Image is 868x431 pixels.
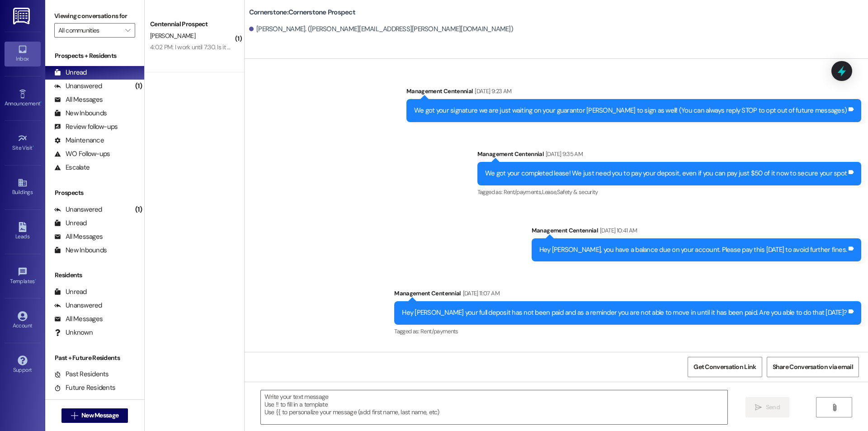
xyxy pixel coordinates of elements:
div: Residents [45,270,144,280]
div: All Messages [54,232,103,242]
div: Past Residents [54,369,109,379]
a: Leads [5,219,41,244]
div: (1) [133,79,144,93]
a: Account [5,308,41,333]
button: Send [745,397,789,417]
button: Share Conversation via email [767,357,859,377]
div: Past + Future Residents [45,353,144,363]
div: Maintenance [54,136,104,145]
div: [DATE] 10:41 AM [598,226,637,235]
div: Management Centennial [394,289,861,301]
div: Review follow-ups [54,122,118,132]
div: [DATE] 9:35 AM [543,149,583,159]
div: We got your signature we are just waiting on your guarantor [PERSON_NAME] to sign as well! (You c... [414,106,847,115]
div: [DATE] 11:07 AM [461,289,500,298]
div: (1) [133,203,144,217]
a: Inbox [5,42,41,66]
div: [PERSON_NAME]. ([PERSON_NAME][EMAIL_ADDRESS][PERSON_NAME][DOMAIN_NAME]) [249,24,513,34]
div: New Inbounds [54,246,107,255]
div: [DATE] 9:23 AM [472,86,511,96]
img: ResiDesk Logo [13,8,32,24]
div: Management Centennial [477,149,861,162]
div: Unread [54,218,87,228]
div: WO Follow-ups [54,149,110,159]
div: Unanswered [54,81,102,91]
div: Prospects + Residents [45,51,144,61]
div: Unread [54,287,87,297]
i:  [831,404,838,411]
div: Prospects [45,188,144,198]
span: Rent/payments , [504,188,542,196]
span: Send [766,403,780,412]
div: Hey [PERSON_NAME] your full deposit has not been paid and as a reminder you are not able to move ... [402,308,847,317]
a: Buildings [5,175,41,199]
div: Future Residents [54,383,115,393]
i:  [755,404,762,411]
input: All communities [58,23,121,38]
div: Unanswered [54,301,102,310]
div: Tagged as: [394,325,861,338]
b: Cornerstone: Cornerstone Prospect [249,8,355,17]
div: Escalate [54,163,90,172]
div: 4:02 PM: I work until 7:30. Is it okay if I bring it in [DATE] morning? [150,43,316,51]
div: We got your completed lease! We just need you to pay your deposit, even if you can pay just $50 o... [485,169,847,178]
div: Unknown [54,328,93,337]
div: All Messages [54,314,103,324]
div: All Messages [54,95,103,104]
i:  [71,412,78,419]
span: [PERSON_NAME] [150,32,195,40]
i:  [125,27,130,34]
span: Lease , [542,188,557,196]
label: Viewing conversations for [54,9,135,23]
div: Management Centennial [406,86,861,99]
div: Unanswered [54,205,102,214]
div: Tagged as: [477,185,861,199]
a: Templates • [5,264,41,289]
span: Rent/payments [420,327,458,335]
a: Support [5,353,41,377]
button: Get Conversation Link [688,357,762,377]
div: Unread [54,68,87,77]
span: Share Conversation via email [773,362,853,372]
span: • [33,143,34,150]
a: Site Visit • [5,131,41,155]
span: • [40,99,42,105]
span: Safety & security [557,188,598,196]
div: Centennial Prospect [150,19,234,29]
button: New Message [61,408,128,423]
div: Management Centennial [532,226,861,238]
span: • [35,277,36,283]
span: Get Conversation Link [693,362,756,372]
div: Hey [PERSON_NAME], you have a balance due on your account. Please pay this [DATE] to avoid furthe... [539,245,847,255]
span: New Message [81,411,118,420]
div: New Inbounds [54,109,107,118]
